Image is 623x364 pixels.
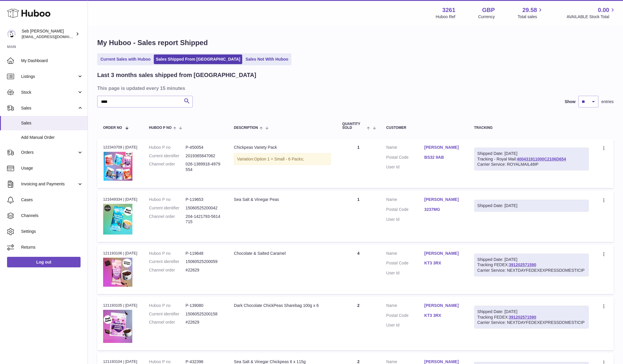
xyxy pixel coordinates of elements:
[149,214,186,225] dt: Channel order
[477,257,586,262] div: Shipped Date: [DATE]
[337,297,380,351] td: 2
[386,155,424,162] dt: Postal Code
[386,260,424,267] dt: Postal Code
[103,204,132,234] img: 32611658329628.jpg
[234,251,331,256] div: Chocolate & Salted Caramel
[474,254,589,277] div: Tracking FEDEX:
[7,30,16,38] img: ecom@bravefoods.co.uk
[386,303,424,310] dt: Name
[566,14,616,20] span: AVAILABLE Stock Total
[517,157,566,161] a: 400431911000C2106D654
[424,260,462,266] a: KT3 3RX
[103,145,137,150] div: 122343709 | [DATE]
[21,229,83,234] span: Settings
[22,34,86,39] span: [EMAIL_ADDRESS][DOMAIN_NAME]
[149,145,186,150] dt: Huboo P no
[21,120,83,126] span: Sales
[21,135,83,140] span: Add Manual Order
[149,161,186,172] dt: Channel order
[474,126,589,130] div: Tracking
[21,213,83,218] span: Channels
[149,205,186,211] dt: Current identifier
[477,309,586,315] div: Shipped Date: [DATE]
[509,262,536,267] a: 391202571590
[97,38,614,47] h1: My Huboo - Sales report Shipped
[234,145,331,150] div: Chickpeas Variety Pack
[386,197,424,204] dt: Name
[186,319,222,325] dd: #22629
[424,207,462,212] a: 3237MG
[386,145,424,152] dt: Name
[149,259,186,264] dt: Current identifier
[424,197,462,202] a: [PERSON_NAME]
[337,139,380,188] td: 1
[254,157,304,161] span: Option 1 = Small - 6 Packs;
[186,161,222,172] dd: 026-1389918-4979554
[97,71,256,79] h2: Last 3 months sales shipped from [GEOGRAPHIC_DATA]
[424,155,462,160] a: BS32 9AB
[21,181,77,187] span: Invoicing and Payments
[103,303,137,308] div: 121193105 | [DATE]
[149,126,172,130] span: Huboo P no
[386,251,424,258] dt: Name
[601,99,614,105] span: entries
[21,105,77,111] span: Sales
[477,162,586,167] div: Carrier Service: ROYALMAIL48IP
[477,268,586,273] div: Carrier Service: NEXTDAYFEDEXEXPRESSDOMESTICIP
[436,14,455,20] div: Huboo Ref
[103,152,132,181] img: 32611658328401.jpg
[474,306,589,329] div: Tracking FEDEX:
[424,145,462,150] a: [PERSON_NAME]
[21,58,83,64] span: My Dashboard
[97,85,612,91] h3: This page is updated every 15 minutes
[386,126,462,130] div: Customer
[234,197,331,202] div: Sea Salt & Vinegar Peas
[21,90,77,95] span: Stock
[186,311,222,317] dd: 15060525200158
[186,214,222,225] dd: 204-1421793-5614715
[186,303,222,308] dd: P-139080
[386,313,424,320] dt: Postal Code
[234,303,331,308] div: Dark Chocolate ChickPeas Sharebag 100g x 6
[149,303,186,308] dt: Huboo P no
[186,145,222,150] dd: P-450054
[337,245,380,294] td: 4
[482,6,495,14] strong: GBP
[149,251,186,256] dt: Huboo P no
[598,6,609,14] span: 0.00
[424,251,462,256] a: [PERSON_NAME]
[21,197,83,203] span: Cases
[21,150,77,155] span: Orders
[149,311,186,317] dt: Current identifier
[103,258,132,287] img: 32611658329658.jpg
[522,6,537,14] span: 29.58
[478,14,495,20] div: Currency
[386,164,424,170] dt: User Id
[21,74,77,79] span: Listings
[342,122,366,130] span: Quantity Sold
[566,6,616,20] a: 0.00 AVAILABLE Stock Total
[186,259,222,264] dd: 15060525200059
[103,251,137,256] div: 121193106 | [DATE]
[103,310,132,343] img: 32611658329185.jpg
[565,99,576,105] label: Show
[509,315,536,319] a: 391202571590
[154,54,242,64] a: Sales Shipped From [GEOGRAPHIC_DATA]
[149,197,186,202] dt: Huboo P no
[243,54,290,64] a: Sales Not With Huboo
[477,151,586,156] div: Shipped Date: [DATE]
[186,205,222,211] dd: 15060525200042
[477,320,586,325] div: Carrier Service: NEXTDAYFEDEXEXPRESSDOMESTICIP
[22,28,74,40] div: Seb [PERSON_NAME]
[386,207,424,214] dt: Postal Code
[103,126,122,130] span: Order No
[424,303,462,308] a: [PERSON_NAME]
[98,54,153,64] a: Current Sales with Huboo
[186,197,222,202] dd: P-119653
[186,251,222,256] dd: P-119648
[149,319,186,325] dt: Channel order
[186,153,222,159] dd: 2019365847062
[386,322,424,328] dt: User Id
[234,126,258,130] span: Description
[7,257,81,267] a: Log out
